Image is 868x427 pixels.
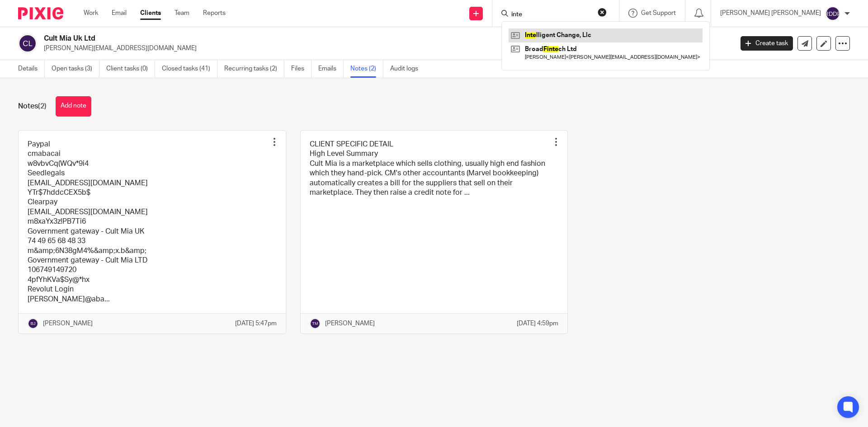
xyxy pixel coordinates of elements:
[38,103,47,110] span: (2)
[56,96,91,117] button: Add note
[140,9,161,18] a: Clients
[43,319,93,328] p: [PERSON_NAME]
[18,102,47,111] h1: Notes
[741,36,793,51] a: Create task
[720,9,821,18] p: [PERSON_NAME] [PERSON_NAME]
[510,11,592,19] input: Search
[235,319,277,328] p: [DATE] 5:47pm
[106,60,155,78] a: Client tasks (0)
[84,9,98,18] a: Work
[18,7,63,19] img: Pixie
[162,60,217,78] a: Closed tasks (41)
[517,319,558,328] p: [DATE] 4:59pm
[390,60,425,78] a: Audit logs
[28,318,38,329] img: svg%3E
[641,10,676,16] span: Get Support
[350,60,383,78] a: Notes (2)
[318,60,344,78] a: Emails
[44,34,590,43] h2: Cult Mia Uk Ltd
[112,9,127,18] a: Email
[175,9,189,18] a: Team
[44,44,727,53] p: [PERSON_NAME][EMAIL_ADDRESS][DOMAIN_NAME]
[18,34,37,53] img: svg%3E
[310,318,321,329] img: svg%3E
[203,9,226,18] a: Reports
[325,319,375,328] p: [PERSON_NAME]
[224,60,284,78] a: Recurring tasks (2)
[598,8,607,17] button: Clear
[18,60,45,78] a: Details
[291,60,311,78] a: Files
[826,6,840,21] img: svg%3E
[52,60,99,78] a: Open tasks (3)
